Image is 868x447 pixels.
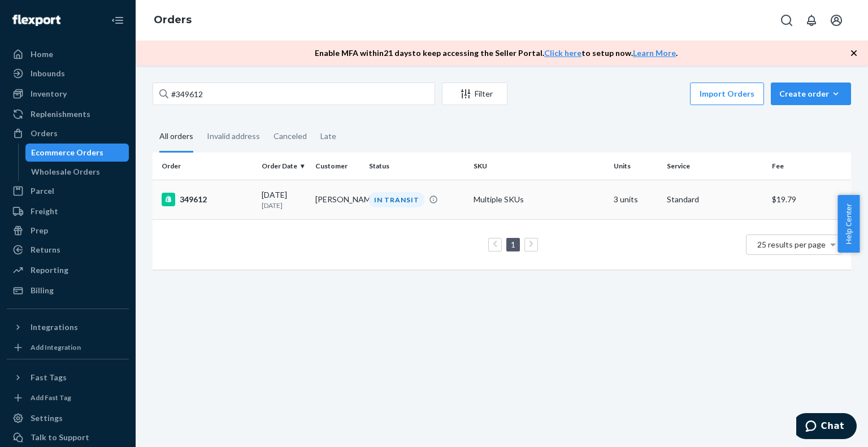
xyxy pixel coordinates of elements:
img: Flexport logo [12,15,60,26]
td: [PERSON_NAME] [311,180,364,219]
div: Replenishments [31,109,90,120]
th: Fee [767,153,851,180]
td: Multiple SKUs [469,180,609,219]
div: Inventory [31,88,67,99]
span: 25 results per page [757,240,826,249]
td: $19.79 [767,180,851,219]
a: Page 1 is your current page [509,240,518,249]
a: Settings [7,409,129,427]
div: 349612 [162,193,253,206]
p: Enable MFA within 21 days to keep accessing the Seller Portal. to setup now. . [315,47,678,59]
button: Fast Tags [7,368,129,387]
div: Add Integration [31,342,81,352]
div: Customer [315,161,360,171]
div: Fast Tags [31,372,67,383]
div: Reporting [31,264,68,276]
a: Wholesale Orders [25,163,129,181]
button: Open notifications [800,9,823,32]
th: Service [662,153,767,180]
div: Parcel [31,185,54,197]
a: Reporting [7,261,129,279]
div: Late [320,121,336,151]
a: Add Fast Tag [7,391,129,405]
iframe: Opens a widget where you can chat to one of our agents [796,413,857,441]
a: Learn More [633,48,676,58]
a: Parcel [7,182,129,200]
th: Status [364,153,469,180]
div: All orders [159,121,193,153]
div: Create order [779,88,843,99]
button: Create order [771,83,851,105]
td: 3 units [609,180,663,219]
div: Returns [31,244,60,255]
button: Filter [442,83,507,105]
th: Order Date [257,153,311,180]
div: [DATE] [262,189,306,210]
a: Orders [154,14,192,26]
th: Order [153,153,257,180]
div: Orders [31,128,58,139]
ol: breadcrumbs [145,4,201,37]
div: IN TRANSIT [369,192,424,207]
a: Replenishments [7,105,129,123]
a: Click here [544,48,581,58]
div: Filter [442,88,507,99]
a: Returns [7,241,129,259]
a: Orders [7,124,129,142]
th: SKU [469,153,609,180]
a: Freight [7,202,129,220]
a: Inbounds [7,64,129,83]
button: Talk to Support [7,428,129,446]
input: Search orders [153,83,435,105]
div: Inbounds [31,68,65,79]
a: Home [7,45,129,63]
div: Billing [31,285,54,296]
a: Add Integration [7,341,129,354]
div: Talk to Support [31,432,89,443]
button: Close Navigation [106,9,129,32]
div: Add Fast Tag [31,393,71,402]
div: Integrations [31,322,78,333]
button: Import Orders [690,83,764,105]
div: Wholesale Orders [31,166,100,177]
button: Integrations [7,318,129,336]
button: Help Center [837,195,860,253]
a: Billing [7,281,129,300]
div: Prep [31,225,48,236]
div: Freight [31,206,58,217]
a: Inventory [7,85,129,103]
a: Ecommerce Orders [25,144,129,162]
div: Canceled [274,121,307,151]
p: Standard [667,194,762,205]
div: Home [31,49,53,60]
th: Units [609,153,663,180]
div: Ecommerce Orders [31,147,103,158]
div: Settings [31,413,63,424]
div: Invalid address [207,121,260,151]
a: Prep [7,222,129,240]
p: [DATE] [262,201,306,210]
button: Open Search Box [775,9,798,32]
button: Open account menu [825,9,848,32]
